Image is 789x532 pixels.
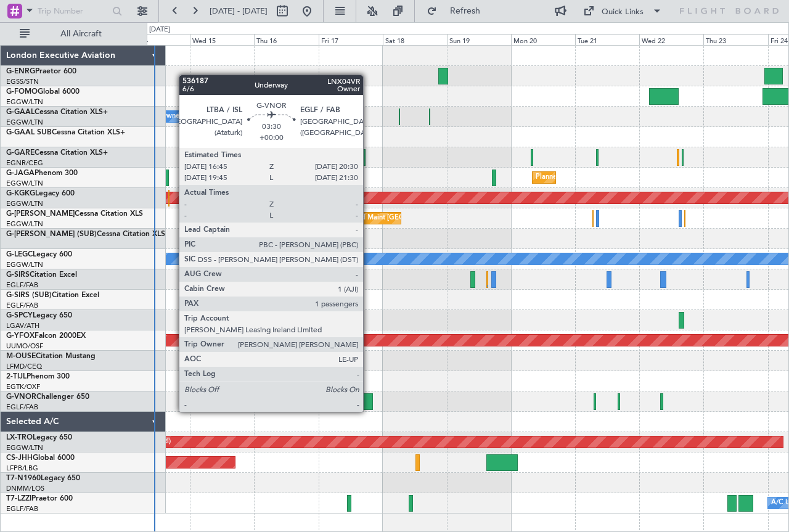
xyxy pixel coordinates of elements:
span: T7-N1960 [6,475,41,482]
a: G-JAGAPhenom 300 [6,170,78,177]
a: LGAV/ATH [6,321,39,330]
a: T7-LZZIPraetor 600 [6,495,73,502]
a: CS-JHHGlobal 6000 [6,454,75,462]
span: 2-TIJL [6,373,27,380]
a: LX-TROLegacy 650 [6,434,72,441]
a: M-OUSECitation Mustang [6,353,96,360]
a: G-GARECessna Citation XLS+ [6,149,108,157]
div: Tue 14 [126,34,190,45]
button: All Aircraft [14,24,134,44]
div: Planned Maint [GEOGRAPHIC_DATA] ([GEOGRAPHIC_DATA]) [340,209,534,227]
div: Quick Links [602,6,644,18]
a: DNMM/LOS [6,484,44,493]
span: CS-JHH [6,454,33,462]
a: LFPB/LBG [6,464,38,473]
button: Refresh [421,1,495,21]
a: EGGW/LTN [6,179,43,188]
a: LFMD/CEQ [6,362,42,371]
a: G-GAALCessna Citation XLS+ [6,108,108,116]
a: 2-TIJLPhenom 300 [6,373,70,380]
div: Wed 22 [639,34,703,45]
span: G-GAAL [6,108,35,116]
a: T7-N1960Legacy 650 [6,475,80,482]
span: G-GAAL SUB [6,129,52,136]
div: Fri 17 [319,34,383,45]
a: EGGW/LTN [6,97,43,107]
a: G-GAAL SUBCessna Citation XLS+ [6,129,125,136]
a: G-LEGCLegacy 600 [6,251,72,258]
a: UUMO/OSF [6,342,43,351]
div: [DATE] [149,25,170,35]
div: Sat 18 [383,34,447,45]
div: Sun 19 [447,34,511,45]
div: Wed 15 [190,34,254,45]
a: G-SPCYLegacy 650 [6,312,72,319]
span: G-VNOR [6,393,36,401]
div: Thu 16 [254,34,318,45]
div: Tue 21 [575,34,639,45]
a: EGTK/OXF [6,382,40,391]
a: EGLF/FAB [6,403,38,412]
a: EGGW/LTN [6,118,43,127]
span: G-JAGA [6,170,35,177]
a: EGGW/LTN [6,219,43,229]
span: G-LEGC [6,251,33,258]
button: Quick Links [577,1,668,21]
a: EGLF/FAB [6,504,38,514]
div: Planned Maint Cannes ([GEOGRAPHIC_DATA]) [215,351,361,370]
span: G-[PERSON_NAME] (SUB) [6,231,97,238]
span: All Aircraft [32,30,130,38]
a: G-ENRGPraetor 600 [6,68,76,75]
span: G-[PERSON_NAME] [6,210,75,218]
a: G-[PERSON_NAME]Cessna Citation XLS [6,210,143,218]
span: Refresh [439,7,491,15]
span: G-ENRG [6,68,35,75]
span: LX-TRO [6,434,33,441]
div: Owner [161,107,182,126]
a: G-FOMOGlobal 6000 [6,88,80,96]
a: EGLF/FAB [6,280,38,290]
a: EGGW/LTN [6,260,43,269]
span: [DATE] - [DATE] [210,6,268,17]
span: M-OUSE [6,353,36,360]
span: G-GARE [6,149,35,157]
input: Trip Number [38,2,108,20]
a: EGGW/LTN [6,199,43,208]
span: G-YFOX [6,332,35,340]
a: EGLF/FAB [6,301,38,310]
div: Thu 23 [703,34,767,45]
a: EGGW/LTN [6,443,43,452]
a: G-VNORChallenger 650 [6,393,89,401]
a: G-KGKGLegacy 600 [6,190,75,197]
span: G-SIRS [6,271,30,279]
a: G-YFOXFalcon 2000EX [6,332,86,340]
span: G-SIRS (SUB) [6,292,52,299]
a: G-SIRSCitation Excel [6,271,77,279]
div: Mon 20 [511,34,575,45]
span: T7-LZZI [6,495,31,502]
span: G-KGKG [6,190,35,197]
a: EGSS/STN [6,77,39,86]
span: G-SPCY [6,312,33,319]
span: G-FOMO [6,88,38,96]
div: Planned Maint [GEOGRAPHIC_DATA] ([GEOGRAPHIC_DATA]) [536,168,730,187]
a: EGNR/CEG [6,158,43,168]
a: G-[PERSON_NAME] (SUB)Cessna Citation XLS [6,231,165,238]
a: G-SIRS (SUB)Citation Excel [6,292,99,299]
